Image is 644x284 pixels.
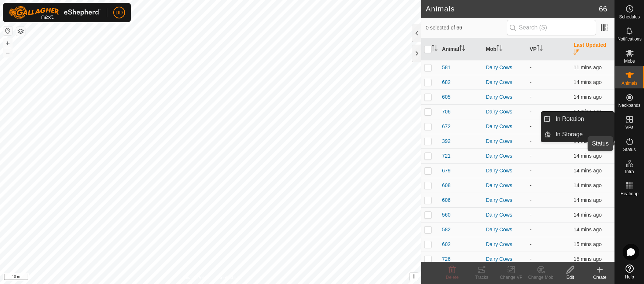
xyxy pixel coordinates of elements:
[9,6,101,19] img: Gallagher Logo
[486,152,524,160] div: Dairy Cows
[486,78,524,86] div: Dairy Cows
[574,182,602,188] span: 18 Aug 2025, 5:22 am
[442,137,450,145] span: 392
[571,38,614,60] th: Last Updated
[16,27,25,36] button: Map Layers
[574,79,602,85] span: 18 Aug 2025, 5:22 am
[530,168,532,173] app-display-virtual-paddock-transition: -
[574,138,602,144] span: 18 Aug 2025, 5:22 am
[530,241,532,247] app-display-virtual-paddock-transition: -
[555,115,584,123] span: In Rotation
[530,123,532,129] app-display-virtual-paddock-transition: -
[442,241,450,248] span: 602
[541,127,614,142] li: In Storage
[426,24,506,32] span: 0 selected of 66
[530,109,532,115] app-display-virtual-paddock-transition: -
[526,274,555,281] div: Change Mob
[574,197,602,203] span: 18 Aug 2025, 5:22 am
[574,227,602,232] span: 18 Aug 2025, 5:22 am
[442,152,450,160] span: 721
[574,50,579,56] p-sorticon: Activate to sort
[3,48,12,57] button: –
[442,182,450,189] span: 608
[442,226,450,234] span: 582
[442,108,450,116] span: 706
[3,27,12,35] button: Reset Map
[486,93,524,101] div: Dairy Cows
[625,125,633,130] span: VPs
[574,212,602,218] span: 18 Aug 2025, 5:22 am
[623,147,636,152] span: Status
[486,255,524,263] div: Dairy Cows
[537,46,543,52] p-sorticon: Activate to sort
[574,94,602,100] span: 18 Aug 2025, 5:22 am
[620,192,638,196] span: Heatmap
[530,64,532,70] app-display-virtual-paddock-transition: -
[446,275,459,280] span: Delete
[486,241,524,248] div: Dairy Cows
[486,182,524,189] div: Dairy Cows
[486,196,524,204] div: Dairy Cows
[486,167,524,175] div: Dairy Cows
[483,38,527,60] th: Mob
[585,274,614,281] div: Create
[551,112,614,126] a: In Rotation
[551,127,614,142] a: In Storage
[496,46,502,52] p-sorticon: Activate to sort
[496,274,526,281] div: Change VP
[527,38,571,60] th: VP
[410,273,418,281] button: i
[615,262,644,282] a: Help
[530,182,532,188] app-display-virtual-paddock-transition: -
[574,241,602,247] span: 18 Aug 2025, 5:21 am
[617,37,641,41] span: Notifications
[218,274,240,281] a: Contact Us
[622,81,637,85] span: Animals
[530,256,532,262] app-display-virtual-paddock-transition: -
[530,212,532,218] app-display-virtual-paddock-transition: -
[530,153,532,159] app-display-virtual-paddock-transition: -
[555,274,585,281] div: Edit
[624,59,635,63] span: Mobs
[599,3,607,14] span: 66
[574,109,602,115] span: 18 Aug 2025, 5:22 am
[432,46,437,52] p-sorticon: Activate to sort
[439,38,483,60] th: Animal
[115,9,123,17] span: DD
[555,130,583,139] span: In Storage
[442,93,450,101] span: 605
[625,169,634,174] span: Infra
[530,94,532,100] app-display-virtual-paddock-transition: -
[625,275,634,279] span: Help
[486,226,524,234] div: Dairy Cows
[486,211,524,219] div: Dairy Cows
[574,153,602,159] span: 18 Aug 2025, 5:22 am
[530,79,532,85] app-display-virtual-paddock-transition: -
[574,168,602,173] span: 18 Aug 2025, 5:22 am
[442,211,450,219] span: 560
[459,46,465,52] p-sorticon: Activate to sort
[442,64,450,71] span: 581
[486,64,524,71] div: Dairy Cows
[442,78,450,86] span: 682
[442,255,450,263] span: 726
[3,39,12,48] button: +
[442,123,450,130] span: 672
[486,137,524,145] div: Dairy Cows
[413,273,415,280] span: i
[442,196,450,204] span: 606
[530,197,532,203] app-display-virtual-paddock-transition: -
[530,138,532,144] app-display-virtual-paddock-transition: -
[467,274,496,281] div: Tracks
[181,274,209,281] a: Privacy Policy
[618,103,640,108] span: Neckbands
[507,20,596,35] input: Search (S)
[426,4,599,13] h2: Animals
[530,227,532,232] app-display-virtual-paddock-transition: -
[574,256,602,262] span: 18 Aug 2025, 5:21 am
[486,123,524,130] div: Dairy Cows
[574,64,602,70] span: 18 Aug 2025, 5:25 am
[442,167,450,175] span: 679
[486,108,524,116] div: Dairy Cows
[541,112,614,126] li: In Rotation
